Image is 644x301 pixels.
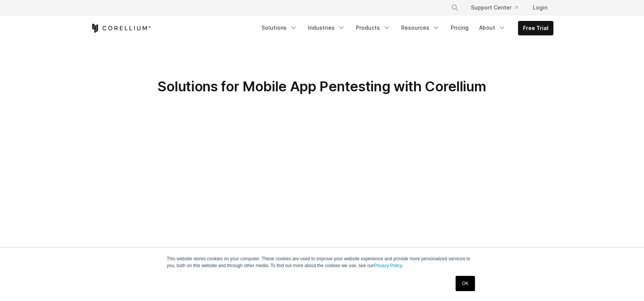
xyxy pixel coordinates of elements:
a: Privacy Policy. [374,263,403,268]
button: Search [448,1,462,14]
div: Navigation Menu [257,21,553,35]
a: About [475,21,510,35]
a: Login [527,1,553,14]
a: Resources [397,21,445,35]
a: Industries [303,21,350,35]
a: Pricing [446,21,473,35]
a: OK [456,276,475,291]
span: Solutions for Mobile App Pentesting with Corellium [158,78,486,95]
a: Solutions [257,21,302,35]
a: Support Center [465,1,524,14]
a: Products [351,21,395,35]
a: Corellium Home [91,24,151,33]
div: Navigation Menu [442,1,553,14]
a: Free Trial [518,21,553,35]
p: This website stores cookies on your computer. These cookies are used to improve your website expe... [167,255,477,269]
